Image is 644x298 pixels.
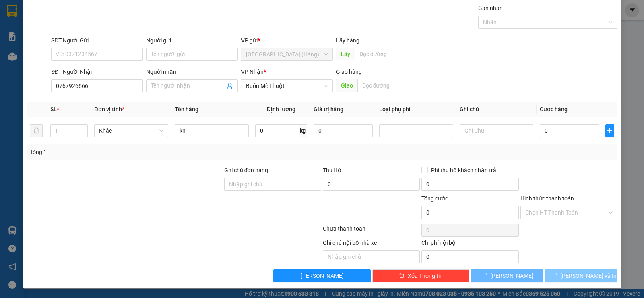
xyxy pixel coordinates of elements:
[376,102,456,117] th: Loại phụ phí
[7,7,19,15] span: Gửi:
[323,167,341,173] span: Thu Hộ
[355,48,452,60] input: Dọc đường
[51,36,143,45] div: SĐT Người Gửi
[94,52,106,60] span: DĐ:
[336,37,359,44] span: Lấy hàng
[267,106,295,113] span: Định lượng
[94,106,124,113] span: Đơn vị tính
[336,48,355,60] span: Lấy
[246,48,328,60] span: Đà Nẵng (Hàng)
[428,166,500,175] span: Phí thu hộ khách nhận trả
[99,125,163,137] span: Khác
[323,250,420,263] input: Nhập ghi chú
[481,273,490,278] span: loading
[94,7,163,26] div: Buôn Mê Thuột
[224,167,268,173] label: Ghi chú đơn hàng
[545,269,617,282] button: [PERSON_NAME] và In
[460,124,534,137] input: Ghi Chú
[241,69,264,75] span: VP Nhận
[357,79,452,92] input: Dọc đường
[7,7,89,35] div: [GEOGRAPHIC_DATA] (Hàng)
[94,8,114,16] span: Nhận:
[520,195,574,202] label: Hình thức thanh toán
[175,124,249,137] input: VD: Bàn, Ghế
[560,271,617,280] span: [PERSON_NAME] và In
[314,106,343,113] span: Giá trị hàng
[408,271,443,280] span: Xóa Thông tin
[50,106,57,113] span: SL
[94,36,163,47] div: 0969944555
[30,148,249,156] div: Tổng: 1
[421,195,448,202] span: Tổng cước
[323,238,420,250] div: Ghi chú nội bộ nhà xe
[246,80,328,92] span: Buôn Mê Thuột
[605,124,614,137] button: plus
[241,36,333,45] div: VP gửi
[478,5,503,11] label: Gán nhãn
[227,83,233,89] span: user-add
[456,102,537,117] th: Ghi chú
[471,269,543,282] button: [PERSON_NAME]
[175,106,198,113] span: Tên hàng
[314,124,373,137] input: 0
[30,124,43,137] button: delete
[421,238,518,250] div: Chi phí nội bộ
[273,269,370,282] button: [PERSON_NAME]
[490,271,533,280] span: [PERSON_NAME]
[301,271,344,280] span: [PERSON_NAME]
[146,36,238,45] div: Người gửi
[606,127,614,134] span: plus
[106,47,152,61] span: Buôn Hồ
[372,269,469,282] button: deleteXóa Thông tin
[540,106,568,113] span: Cước hàng
[399,273,405,279] span: delete
[322,224,421,238] div: Chưa thanh toán
[51,67,143,76] div: SĐT Người Nhận
[146,67,238,76] div: Người nhận
[94,26,163,36] div: Nhật
[336,69,362,75] span: Giao hàng
[299,124,307,137] span: kg
[336,79,357,92] span: Giao
[224,178,321,191] input: Ghi chú đơn hàng
[551,273,560,278] span: loading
